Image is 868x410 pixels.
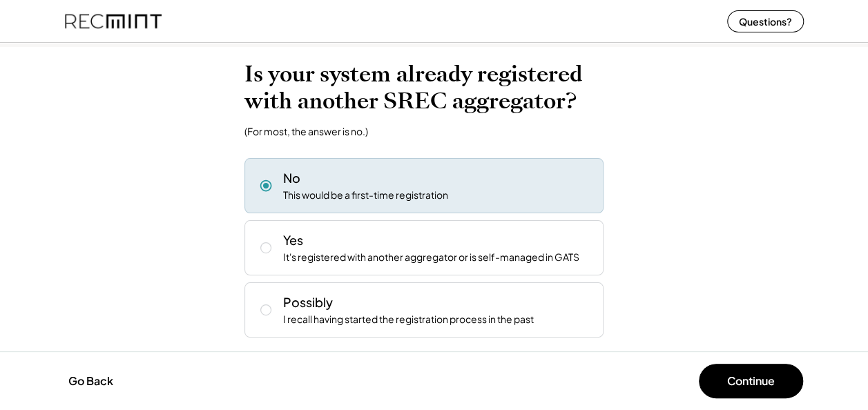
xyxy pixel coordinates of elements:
div: (For most, the answer is no.) [244,125,368,137]
img: recmint-logotype%403x%20%281%29.jpeg [65,3,162,39]
h2: Is your system already registered with another SREC aggregator? [244,61,624,115]
div: I recall having started the registration process in the past [283,313,534,326]
div: This would be a first-time registration [283,188,448,202]
button: Go Back [64,366,117,396]
div: No [283,169,300,186]
div: It's registered with another aggregator or is self-managed in GATS [283,251,579,264]
button: Continue [699,364,803,398]
div: Yes [283,231,303,248]
button: Questions? [727,10,804,32]
div: Possibly [283,293,333,311]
